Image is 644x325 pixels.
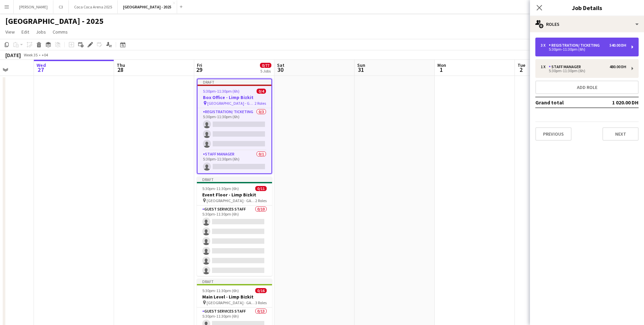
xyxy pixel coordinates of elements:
[535,127,572,141] button: Previous
[53,29,68,35] span: Comms
[202,288,239,293] span: 5:30pm-11:30pm (6h)
[255,101,266,106] span: 2 Roles
[549,64,584,69] div: Staff Manager
[19,28,32,36] a: Edit
[36,29,46,35] span: Jobs
[277,62,284,68] span: Sat
[198,108,271,150] app-card-role: Registration/ Ticketing0/35:30pm-11:30pm (6h)
[257,89,266,94] span: 0/4
[541,43,549,48] div: 3 x
[255,300,267,305] span: 3 Roles
[437,62,446,68] span: Mon
[118,0,177,13] button: [GEOGRAPHIC_DATA] - 2025
[518,62,525,68] span: Tue
[197,294,272,300] h3: Main Level - Limp Bizkit
[255,288,267,293] span: 0/16
[197,192,272,198] h3: Event Floor - Limp Bizkit
[33,28,49,36] a: Jobs
[22,52,39,57] span: Week 35
[535,97,596,108] td: Grand total
[37,62,46,68] span: Wed
[609,64,626,69] div: 480.00 DH
[3,28,17,36] a: View
[53,0,69,13] button: C3
[197,62,202,68] span: Fri
[602,127,639,141] button: Next
[207,300,255,305] span: [GEOGRAPHIC_DATA] - GATE 7
[203,89,239,94] span: 5:30pm-11:30pm (6h)
[197,177,272,276] app-job-card: Draft5:30pm-11:30pm (6h)0/11Event Floor - Limp Bizkit [GEOGRAPHIC_DATA] - GATE 72 RolesGuest Serv...
[116,66,125,74] span: 28
[196,66,202,74] span: 29
[197,205,272,316] app-card-role: Guest Services Staff0/105:30pm-11:30pm (6h)
[255,186,267,191] span: 0/11
[207,198,255,203] span: [GEOGRAPHIC_DATA] - GATE 7
[5,52,21,58] div: [DATE]
[356,66,365,74] span: 31
[197,177,272,182] div: Draft
[541,69,626,73] div: 5:30pm-11:30pm (6h)
[436,66,446,74] span: 1
[197,279,272,284] div: Draft
[198,150,271,173] app-card-role: Staff Manager0/15:30pm-11:30pm (6h)
[357,62,365,68] span: Sun
[530,16,644,32] div: Roles
[198,79,271,85] div: Draft
[14,0,53,13] button: [PERSON_NAME]
[117,62,125,68] span: Thu
[535,81,639,94] button: Add role
[36,66,46,74] span: 27
[260,68,271,74] div: 5 Jobs
[260,63,271,68] span: 0/77
[42,52,48,57] div: +04
[202,186,239,191] span: 5:30pm-11:30pm (6h)
[596,97,639,108] td: 1 020.00 DH
[541,64,549,69] div: 1 x
[5,16,104,26] h1: [GEOGRAPHIC_DATA] - 2025
[21,29,29,35] span: Edit
[198,94,271,100] h3: Box Office - Limp Bizkit
[276,66,284,74] span: 30
[549,43,602,48] div: Registration/ Ticketing
[255,198,267,203] span: 2 Roles
[530,3,644,12] h3: Job Details
[541,48,626,51] div: 5:30pm-11:30pm (6h)
[5,29,15,35] span: View
[517,66,525,74] span: 2
[197,79,272,174] app-job-card: Draft5:30pm-11:30pm (6h)0/4Box Office - Limp Bizkit [GEOGRAPHIC_DATA] - GATE 72 RolesRegistration...
[207,101,255,106] span: [GEOGRAPHIC_DATA] - GATE 7
[609,43,626,48] div: 540.00 DH
[50,28,70,36] a: Comms
[69,0,118,13] button: Coca Coca Arena 2025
